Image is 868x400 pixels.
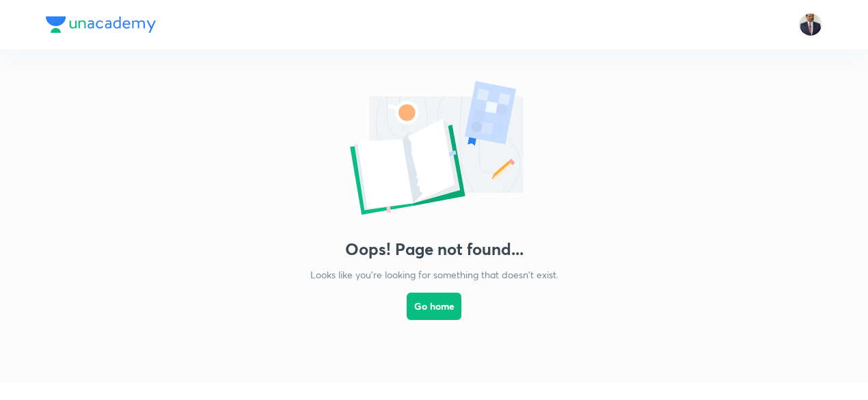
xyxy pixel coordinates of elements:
[46,16,156,33] img: Company Logo
[407,293,461,320] button: Go home
[345,239,524,259] h3: Oops! Page not found...
[407,282,461,356] a: Go home
[310,267,558,282] p: Looks like you're looking for something that doesn't exist.
[799,13,822,36] img: Ravindra Patil
[297,77,571,223] img: error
